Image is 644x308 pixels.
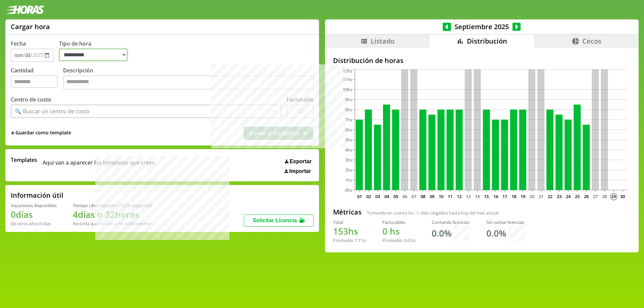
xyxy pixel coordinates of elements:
text: 30 [620,193,625,199]
tspan: 9hs [345,97,352,103]
div: Total [333,219,366,225]
text: 29 [611,193,616,199]
text: 26 [584,193,589,199]
span: Septiembre 2025 [451,22,513,31]
text: 03 [375,193,380,199]
div: Vacaciones disponibles [11,202,57,208]
text: 10 [439,193,443,199]
h1: hs [333,225,366,237]
text: 17 [502,193,507,199]
text: 27 [593,193,598,199]
tspan: 6hs [345,127,352,133]
text: 14 [475,193,480,199]
div: 🔍 Buscar un centro de costo [15,108,90,115]
b: Diciembre [129,221,151,227]
text: 15 [484,193,489,199]
label: Cantidad [11,67,63,91]
h1: 4 días o 32 horas [73,208,152,221]
span: 7.7 [355,237,361,243]
div: Tiempo Libre Optativo (TiLO) disponible [73,202,152,208]
button: Exportar [283,158,314,165]
span: +Guardar como template [11,129,71,137]
span: Importar [289,168,311,174]
div: Facturables [382,219,416,225]
text: 02 [366,193,371,199]
input: Cantidad [11,75,58,88]
textarea: Descripción [63,75,314,89]
text: 28 [602,193,607,199]
h1: 0 días [11,208,57,221]
h1: Cargar hora [11,22,50,31]
tspan: 8hs [345,107,352,113]
div: Contando licencias [432,219,470,225]
text: 24 [566,193,571,199]
span: Listado [371,37,394,46]
text: 23 [557,193,561,199]
tspan: 10hs [343,86,352,93]
h2: Distribución de horas [333,56,631,65]
label: Descripción [63,67,314,91]
text: 13 [466,193,471,199]
span: Solicitar Licencia [253,218,297,223]
tspan: 1hs [345,177,352,183]
text: 21 [539,193,543,199]
div: De otros años: 0 días [11,221,57,227]
div: Sin contar licencias [486,219,525,225]
span: Tomando en cuenta los días cargados hasta hoy del mes actual. [367,210,499,216]
text: 12 [457,193,462,199]
h2: Información útil [11,191,63,200]
span: Templates [11,156,37,164]
tspan: 12hs [343,68,352,74]
h1: 0.0 % [432,227,451,239]
text: 08 [421,193,425,199]
tspan: 7hs [345,117,352,123]
h2: Métricas [333,207,362,217]
tspan: 0hs [345,187,352,193]
span: Cecos [582,37,601,46]
text: 05 [393,193,398,199]
text: 25 [575,193,580,199]
label: Tipo de hora [59,40,133,62]
span: + [11,129,15,137]
text: 16 [493,193,498,199]
h1: 0.0 % [486,227,506,239]
tspan: 11hs [343,76,352,82]
text: 07 [412,193,416,199]
text: 18 [511,193,516,199]
span: 153 [333,225,348,237]
tspan: 4hs [345,147,352,153]
tspan: 2hs [345,167,352,173]
text: 19 [521,193,525,199]
tspan: 3hs [345,157,352,163]
label: Facturable [286,96,314,103]
text: 09 [430,193,434,199]
label: Fecha [11,40,26,47]
span: Exportar [289,159,312,165]
select: Tipo de hora [59,49,127,61]
span: Aqui van a aparecer los templates que crees. [43,156,156,174]
img: logotipo [5,5,44,14]
tspan: 5hs [345,137,352,143]
div: Recordá que vencen a fin de [73,221,152,227]
text: 01 [357,193,362,199]
div: Promedio: hs [382,237,416,243]
label: Centro de costo [11,96,51,103]
span: 0 [382,225,387,237]
h1: hs [382,225,416,237]
button: Solicitar Licencia [244,214,314,227]
span: 0.0 [404,237,410,243]
text: 20 [530,193,534,199]
text: 22 [548,193,552,199]
text: 06 [402,193,407,199]
span: 20 [415,210,420,216]
text: 04 [384,193,389,199]
text: 11 [448,193,452,199]
div: Promedio: hs [333,237,366,243]
span: Distribución [467,37,507,46]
